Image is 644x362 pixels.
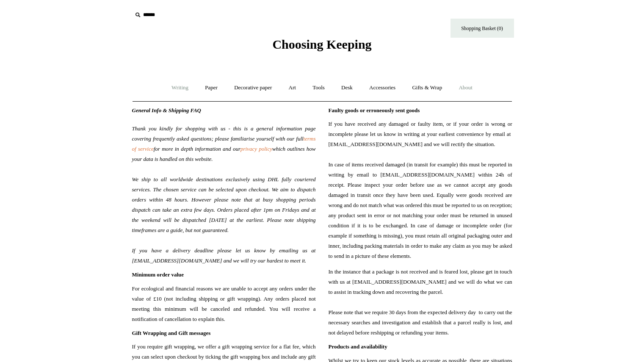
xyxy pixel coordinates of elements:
a: Choosing Keeping [272,44,371,50]
a: About [451,77,480,99]
span: If you have received any damaged or faulty item, or if your order is wrong or incomplete please l... [329,119,512,261]
a: Accessories [362,77,403,99]
span: Products and availability [329,343,387,350]
span: Faulty goods or erroneously sent goods [329,107,420,113]
a: Tools [305,77,332,99]
a: Paper [197,77,225,99]
span: General Info & Shipping FAQ [132,107,202,113]
a: Writing [164,77,196,99]
a: Gifts & Wrap [404,77,450,99]
a: privacy policy [240,146,272,152]
span: For ecological and financial reasons we are unable to accept any orders under the value of £10 (n... [132,284,316,324]
span: Choosing Keeping [272,37,371,51]
span: which outlines how your data is handled on this website. We ship to all worldwide destinations ex... [132,146,316,264]
span: In the instance that a package is not received and is feared lost, please get in touch with us at... [329,267,512,338]
a: Desk [334,77,360,99]
a: Decorative paper [227,77,279,99]
a: Art [281,77,304,99]
span: Gift Wrapping and Gift messages [132,330,211,336]
span: for more in depth information and our [154,146,240,152]
a: Shopping Basket (0) [451,19,514,38]
span: Thank you kindly for shopping with us - this is a general information page covering frequently as... [132,125,316,142]
span: Minimum order value [132,271,184,278]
